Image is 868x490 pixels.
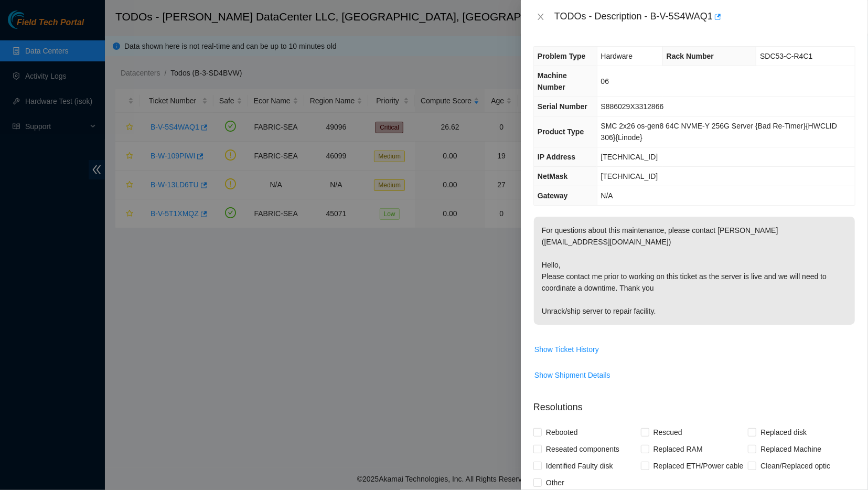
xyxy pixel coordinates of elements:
span: Identified Faulty disk [542,457,617,474]
span: N/A [601,191,613,200]
span: [TECHNICAL_ID] [601,172,658,180]
p: For questions about this maintenance, please contact [PERSON_NAME] ([EMAIL_ADDRESS][DOMAIN_NAME])... [534,217,855,325]
span: Rebooted [542,424,582,441]
span: S886029X3312866 [601,102,664,111]
p: Resolutions [533,392,855,414]
span: Clean/Replaced optic [756,457,834,474]
span: SDC53-C-R4C1 [760,52,812,60]
span: Reseated components [542,441,624,457]
span: SMC 2x26 os-gen8 64C NVME-Y 256G Server {Bad Re-Timer}{HWCLID 306}{Linode} [601,122,838,142]
span: [TECHNICAL_ID] [601,153,658,161]
span: Show Shipment Details [534,369,610,381]
button: Show Shipment Details [534,367,611,384]
span: Rescued [649,424,687,441]
span: Replaced ETH/Power cable [649,457,748,474]
span: Rack Number [667,52,714,60]
span: Problem Type [538,52,586,60]
button: Close [533,12,548,22]
span: Hardware [601,52,633,60]
span: Replaced Machine [756,441,826,457]
span: Serial Number [538,102,587,111]
span: IP Address [538,153,575,161]
div: TODOs - Description - B-V-5S4WAQ1 [554,8,855,25]
span: 06 [601,77,609,86]
span: Product Type [538,127,584,136]
button: Show Ticket History [534,341,599,358]
span: close [537,13,545,21]
span: Replaced RAM [649,441,707,457]
span: NetMask [538,172,568,180]
span: Show Ticket History [534,344,599,355]
span: Gateway [538,191,568,200]
span: Replaced disk [756,424,811,441]
span: Machine Number [538,71,567,91]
